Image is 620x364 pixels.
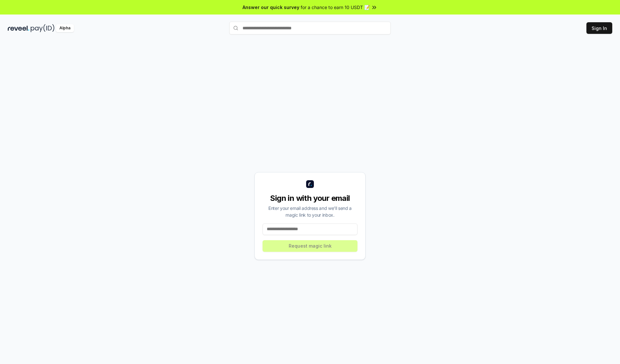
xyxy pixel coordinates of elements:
button: Sign In [586,22,612,34]
span: for a chance to earn 10 USDT 📝 [301,4,370,11]
span: Answer our quick survey [243,4,299,11]
div: Alpha [56,24,74,32]
img: reveel_dark [8,24,29,32]
img: pay_id [31,24,55,32]
div: Sign in with your email [263,193,357,203]
img: logo_small [306,180,314,188]
div: Enter your email address and we’ll send a magic link to your inbox. [263,205,357,218]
